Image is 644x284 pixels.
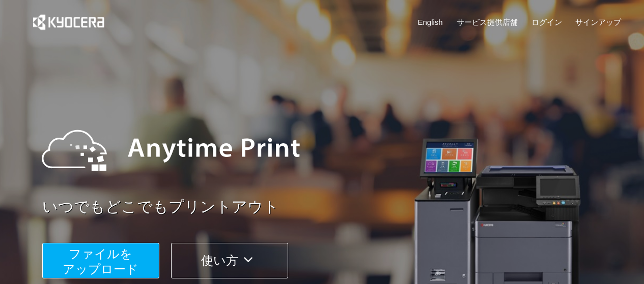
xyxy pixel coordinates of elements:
a: English [418,17,443,27]
a: ログイン [531,17,562,27]
button: 使い方 [171,243,288,278]
a: いつでもどこでもプリントアウト [42,196,628,218]
button: ファイルを​​アップロード [42,243,159,278]
a: サービス提供店舗 [457,17,518,27]
span: ファイルを ​​アップロード [63,247,138,276]
a: サインアップ [575,17,621,27]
